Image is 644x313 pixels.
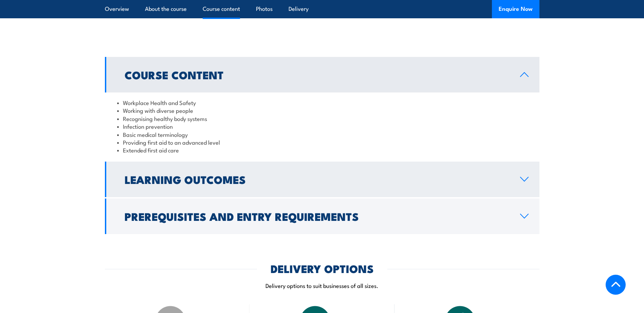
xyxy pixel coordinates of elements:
[105,162,539,197] a: Learning Outcomes
[105,281,539,289] p: Delivery options to suit businesses of all sizes.
[271,264,374,273] h2: DELIVERY OPTIONS
[117,122,527,130] li: Infection prevention
[125,174,509,184] h2: Learning Outcomes
[105,57,539,92] a: Course Content
[125,211,509,221] h2: Prerequisites and Entry Requirements
[117,146,527,154] li: Extended first aid care
[117,106,527,114] li: Working with diverse people
[117,130,527,138] li: Basic medical terminology
[117,114,527,122] li: Recognising healthy body systems
[117,138,527,146] li: Providing first aid to an advanced level
[117,99,527,106] li: Workplace Health and Safety
[105,199,539,234] a: Prerequisites and Entry Requirements
[125,70,509,79] h2: Course Content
